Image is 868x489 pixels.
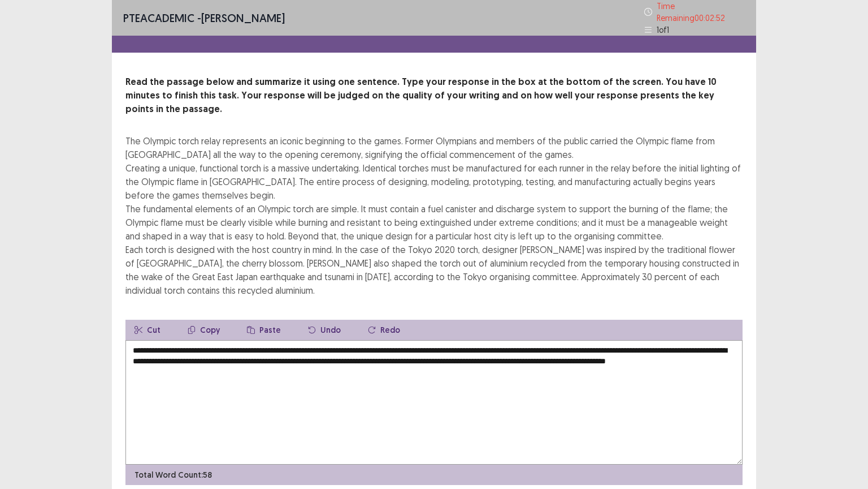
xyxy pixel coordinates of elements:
[123,10,285,27] p: - [PERSON_NAME]
[125,320,170,340] button: Cut
[125,75,743,116] p: Read the passage below and summarize it using one sentence. Type your response in the box at the ...
[179,320,229,340] button: Copy
[359,320,409,340] button: Redo
[123,11,194,25] span: PTE academic
[125,134,743,297] div: The Olympic torch relay represents an iconic beginning to the games. Former Olympians and members...
[657,24,669,36] p: 1 of 1
[299,320,350,340] button: Undo
[134,469,212,481] p: Total Word Count: 58
[238,320,290,340] button: Paste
